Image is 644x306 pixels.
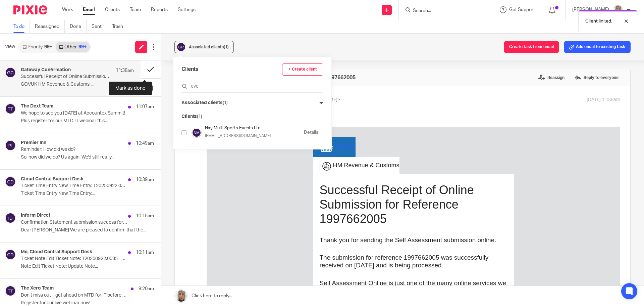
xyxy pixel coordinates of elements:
p: Note Edit Ticket Note: Update Note... [21,264,154,269]
li: Report the suspicious email to HMRC - to find out how, go to [DOMAIN_NAME] and search for 'Avoid ... [120,225,237,245]
p: 10:39am [136,176,154,183]
p: 11:07am [136,103,154,110]
a: Reassigned [35,20,65,33]
img: svg%3E [5,176,16,187]
div: 99+ [44,45,52,49]
p: The submission for reference 1997662005 was successfully received on [DATE] and is being processed. [113,127,301,143]
img: svg%3E [5,103,16,114]
a: Details [304,129,318,136]
p: Ticket Time Entry New Time Entry: T20250922.0035 - My camera stopped working ([PERSON_NAME] Accou... [21,183,127,189]
a: Priority99+ [19,42,56,52]
img: Pixie [13,5,47,14]
h4: The Dext Team [21,103,53,109]
p: Don’t miss out – get ahead on MTD for IT before it’s too late [21,293,127,298]
a: Work [62,6,73,13]
h4: The Xero Team [21,286,54,291]
a: Email [83,6,95,13]
a: Clients [105,6,120,13]
p: Ticket Note Edit Ticket Note: T20250922.0035 - My camera stopped working ([PERSON_NAME] Accountan... [21,256,127,262]
td: HM Revenue & Customs [126,30,193,48]
p: 9:20am [139,286,154,292]
p: Register for our live webinar now! ... [21,300,154,306]
a: Team [130,6,141,13]
img: svg%3E [5,67,16,78]
h1: Successful Receipt of Online Submission for Reference 1997662005 [113,56,301,100]
img: svg%3E [5,286,16,296]
p: Clients [181,113,202,120]
span: GOV UK [130,17,149,23]
p: Ticket Time Entry New Time Entry:... [21,191,154,196]
h4: Me, Cloud Central Support Desk [21,249,92,255]
p: 10:49am [136,140,154,147]
h4: Premier Inn [21,140,46,146]
img: Sara%20Zdj%C4%99cie%20.jpg [612,5,623,15]
p: Confirmation Statement submission success for [PERSON_NAME] LTD [21,220,127,225]
h4: Gateway Confirmation [21,67,71,73]
td: If you’re unsure an email is from HMRC: [106,200,244,255]
p: Self Assessment Online is just one of the many online services we offer that can save you time an... [113,153,301,183]
input: Click to search... [181,83,323,90]
p: Successful Receipt of Online Submission for Reference 1997662005 [21,74,111,80]
a: + Create client [282,63,323,76]
p: Associated clients [181,99,228,106]
a: Done [70,20,87,33]
a: Sent [92,20,107,33]
span: (1) [197,114,202,119]
img: svg%3E [192,128,202,138]
li: Do not reply to it or click on any links [120,217,237,223]
button: Associated clients(1) [174,41,234,53]
span: Clients [181,65,199,73]
img: svg%3E [5,249,16,260]
p: Reminder: How did we do? [21,147,127,152]
p: Thank you for sending the Self Assessment submission online. [113,110,301,118]
h4: Cloud Central Support Desk [21,176,84,182]
p: [EMAIL_ADDRESS][DOMAIN_NAME] [205,133,281,139]
span: (1) [223,100,228,105]
p: Client linked. [585,18,612,25]
label: Reply to everyone [573,73,620,83]
h4: Nxy Multi Sports Events Ltd [205,125,301,131]
p: GOVUK HM Revenue & Customs ... [21,82,134,87]
img: svg%3E [5,140,16,151]
a: To do [13,20,30,33]
p: We hope to see you [DATE] at Accountex Summit! [21,111,127,116]
button: Create task from email [504,41,559,53]
p: Dear [PERSON_NAME] We are pleased to confirm that the... [21,227,154,233]
span: Associated clients [189,45,229,49]
span: View [5,43,15,50]
label: Reassign [537,73,566,83]
span: (1) [224,45,229,49]
img: svg%3E [5,213,16,223]
p: 10:11am [136,249,154,256]
h4: Inform Direct [21,213,50,218]
img: GOV.UK [110,10,130,30]
button: Add email to existing task [564,41,631,53]
a: GOVUK [110,10,149,30]
p: So, how did we do? Us again. We'd still really... [21,155,154,160]
a: Reports [151,6,168,13]
div: 99+ [78,45,87,49]
a: Other99+ [56,42,90,52]
img: GOV.UK [251,207,301,248]
p: 11:38am [116,67,134,74]
p: [DATE] 11:38am [587,96,620,103]
p: 10:15am [136,213,154,219]
p: Plus register for our MTD IT webinar this... [21,118,154,124]
a: Settings [178,6,196,13]
a: Trash [112,20,128,33]
img: svg%3E [176,42,186,52]
img: hmrc_tudor_crest_18px_x2.png [113,35,124,44]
